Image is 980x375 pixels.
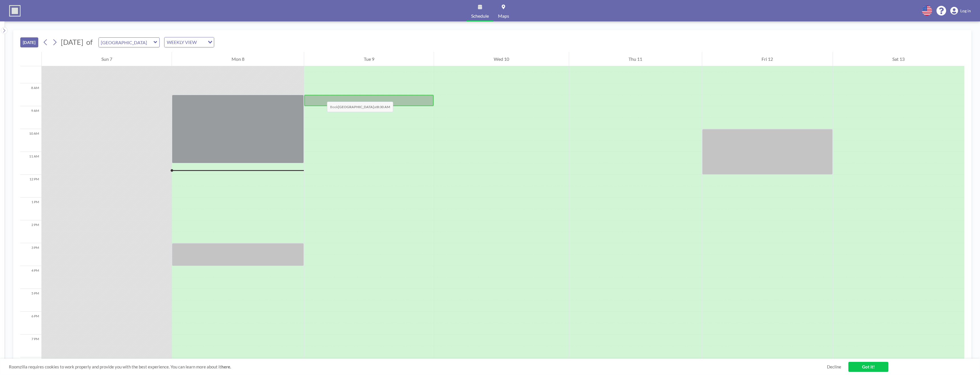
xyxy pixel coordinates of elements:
span: Schedule [471,14,489,18]
span: [DATE] [61,38,83,46]
span: Book at [327,102,393,112]
div: 3 PM [20,243,41,266]
div: 9 AM [20,106,41,129]
div: Sun 7 [42,52,172,66]
a: Got it! [848,362,888,372]
div: Wed 10 [434,52,569,66]
div: 8 AM [20,83,41,106]
a: Log in [950,7,971,15]
button: [DATE] [20,37,38,47]
div: 4 PM [20,266,41,289]
div: 7 AM [20,61,41,83]
div: 2 PM [20,220,41,243]
div: Search for option [164,37,214,47]
div: 7 PM [20,334,41,357]
div: Thu 11 [569,52,702,66]
span: Maps [498,14,509,18]
b: 8:30 AM [377,105,390,109]
div: 12 PM [20,175,41,197]
span: of [86,38,93,47]
div: 6 PM [20,312,41,334]
div: 11 AM [20,152,41,175]
b: [GEOGRAPHIC_DATA] [338,105,374,109]
div: Sat 13 [833,52,964,66]
div: Tue 9 [304,52,434,66]
div: Fri 12 [702,52,833,66]
a: Decline [827,364,841,370]
a: here. [221,364,231,369]
input: Search for option [198,39,204,46]
span: Roomzilla requires cookies to work properly and provide you with the best experience. You can lea... [9,364,827,370]
img: organization-logo [9,5,21,17]
div: 10 AM [20,129,41,152]
span: Log in [960,8,971,13]
span: WEEKLY VIEW [166,39,198,46]
div: 5 PM [20,289,41,312]
div: Mon 8 [172,52,304,66]
input: Vista Meeting Room [99,38,154,47]
div: 1 PM [20,197,41,220]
